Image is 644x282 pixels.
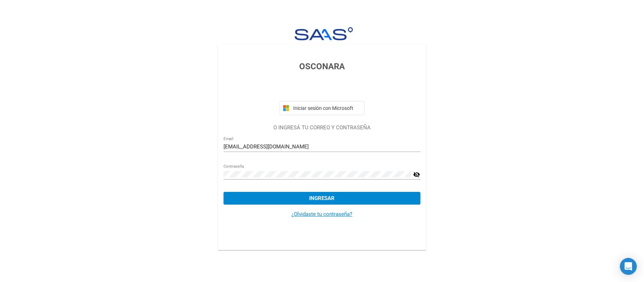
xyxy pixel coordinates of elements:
[280,101,365,115] button: Iniciar sesión con Microsoft
[224,192,420,205] button: Ingresar
[224,60,420,73] h3: OSCONARA
[224,124,420,132] p: O INGRESÁ TU CORREO Y CONTRASEÑA
[292,211,353,217] a: ¿Olvidaste tu contraseña?
[309,195,335,201] span: Ingresar
[276,81,368,96] iframe: Botón de Acceder con Google
[292,105,361,111] span: Iniciar sesión con Microsoft
[620,258,637,275] div: Open Intercom Messenger
[413,170,420,179] mat-icon: visibility_off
